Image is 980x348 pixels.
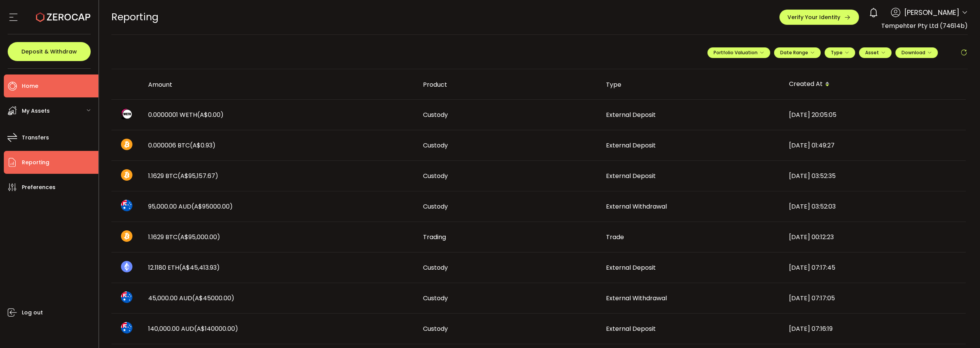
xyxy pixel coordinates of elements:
span: [PERSON_NAME] [904,7,959,18]
span: (A$0.00) [197,110,224,119]
div: Type [600,80,783,89]
img: eth_portfolio.svg [121,261,132,272]
span: External Withdrawal [606,294,667,303]
div: [DATE] 07:16:19 [783,324,966,333]
span: 0.000006 BTC [148,141,216,150]
span: (A$140000.00) [194,324,238,333]
span: Transfers [22,132,49,143]
div: Product [417,80,600,89]
span: Custody [423,141,448,150]
div: [DATE] 01:49:27 [783,141,966,150]
span: 12.1180 ETH [148,263,220,272]
div: [DATE] 03:52:35 [783,172,966,180]
span: 45,000.00 AUD [148,294,234,303]
span: Reporting [111,10,158,24]
div: Amount [142,80,417,89]
span: Custody [423,172,448,180]
span: 0.0000001 WETH [148,110,224,119]
span: External Deposit [606,110,656,119]
span: Custody [423,294,448,303]
button: Portfolio Valuation [707,47,770,58]
span: (A$0.93) [190,141,216,150]
span: 140,000.00 AUD [148,324,238,333]
img: aud_portfolio.svg [121,200,132,211]
span: Portfolio Valuation [714,49,764,56]
img: aud_portfolio.svg [121,291,132,303]
span: Type [831,49,849,56]
span: Preferences [22,182,56,193]
span: Home [22,81,38,92]
span: (A$95000.00) [191,202,233,211]
img: btc_portfolio.svg [121,169,132,181]
button: Type [825,47,855,58]
span: Date Range [780,49,815,56]
span: My Assets [22,105,50,117]
img: aud_portfolio.svg [121,322,132,333]
span: Verify Your Identity [787,15,840,20]
span: Reporting [22,157,49,168]
span: Asset [865,49,879,56]
div: [DATE] 07:17:45 [783,263,966,272]
span: Download [902,49,932,56]
span: (A$45000.00) [192,294,234,303]
span: Trading [423,233,446,241]
span: (A$45,413.93) [179,263,220,272]
span: 1.1629 BTC [148,233,220,241]
button: Deposit & Withdraw [8,42,91,61]
img: weth_portfolio.png [121,108,132,120]
span: External Deposit [606,172,656,180]
span: Custody [423,202,448,211]
span: External Deposit [606,263,656,272]
span: External Deposit [606,324,656,333]
div: Created At [783,78,966,91]
span: Trade [606,233,624,241]
span: Log out [22,307,43,318]
button: Verify Your Identity [779,10,859,25]
span: External Withdrawal [606,202,667,211]
span: (A$95,000.00) [178,233,220,241]
div: [DATE] 20:05:05 [783,110,966,119]
span: External Deposit [606,141,656,150]
span: 95,000.00 AUD [148,202,233,211]
div: [DATE] 07:17:05 [783,294,966,303]
img: btc_portfolio.svg [121,230,132,242]
button: Download [895,47,938,58]
div: [DATE] 03:52:03 [783,202,966,211]
img: btc_portfolio.svg [121,139,132,150]
div: [DATE] 00:12:23 [783,233,966,241]
iframe: Chat Widget [942,311,980,348]
button: Asset [859,47,892,58]
span: 1.1629 BTC [148,172,218,180]
span: Tempehter Pty Ltd (74614b) [881,21,968,30]
span: Custody [423,263,448,272]
span: Deposit & Withdraw [21,49,77,54]
span: (A$95,157.67) [178,172,218,180]
span: Custody [423,110,448,119]
button: Date Range [774,47,821,58]
span: Custody [423,324,448,333]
